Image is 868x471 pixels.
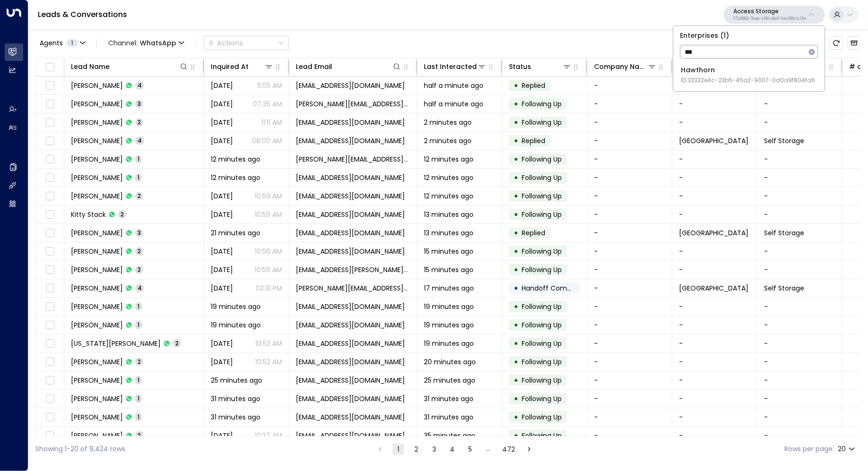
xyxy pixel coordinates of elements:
[374,443,535,455] nav: pagination navigation
[135,376,142,384] span: 1
[424,320,474,330] span: 19 minutes ago
[135,81,144,89] span: 4
[35,444,125,454] div: Showing 1-20 of 9,424 rows
[44,301,56,313] span: Toggle select row
[424,81,483,90] span: half a minute ago
[522,154,562,164] span: Following Up
[211,376,262,385] span: 25 minutes ago
[848,36,861,50] button: Archived Leads
[524,444,535,455] button: Go to next page
[757,242,842,260] td: -
[135,118,143,126] span: 2
[672,316,757,334] td: -
[522,320,562,330] span: Following Up
[522,228,545,238] span: Replied
[211,320,261,330] span: 19 minutes ago
[255,191,282,201] p: 10:59 AM
[44,98,56,110] span: Toggle select row
[211,265,233,274] span: Oct 12, 2025
[211,228,260,238] span: 21 minutes ago
[522,247,562,256] span: Following Up
[71,283,123,293] span: Stephen moorlen
[211,302,261,311] span: 19 minutes ago
[135,155,142,163] span: 1
[522,191,562,201] span: Following Up
[522,283,588,293] span: Handoff Completed
[135,302,142,310] span: 1
[71,61,110,72] div: Lead Name
[724,6,825,24] button: Access Storage17248963-7bae-4f68-a6e0-04e589c1c15e
[296,283,410,293] span: steve.moorlen@gmail.com
[40,40,63,46] span: Agents
[411,444,422,455] button: Go to page 2
[135,100,143,108] span: 3
[514,151,518,167] div: •
[679,283,748,293] span: Sunbury Upon Thames
[672,371,757,389] td: -
[44,319,56,331] span: Toggle select row
[424,228,473,238] span: 13 minutes ago
[514,77,518,94] div: •
[522,357,562,367] span: Following Up
[424,61,477,72] div: Last Interacted
[514,206,518,223] div: •
[135,192,143,200] span: 2
[757,150,842,168] td: -
[71,136,123,146] span: Marcus Sully
[672,95,757,113] td: -
[211,99,233,109] span: Oct 07, 2025
[211,247,233,256] span: Oct 12, 2025
[296,154,410,164] span: derek@acomz.co.uk
[211,339,233,348] span: Oct 12, 2025
[757,334,842,352] td: -
[514,354,518,370] div: •
[757,261,842,279] td: -
[211,431,233,440] span: Oct 12, 2025
[587,371,672,389] td: -
[135,173,142,181] span: 1
[522,81,545,90] span: Replied
[587,390,672,408] td: -
[784,444,834,454] label: Rows per page:
[135,247,143,255] span: 2
[587,279,672,297] td: -
[587,261,672,279] td: -
[424,376,475,385] span: 25 minutes ago
[44,190,56,202] span: Toggle select row
[135,229,143,237] span: 3
[296,228,405,238] span: simoneniles@gmail.com
[424,99,483,109] span: half a minute ago
[679,136,748,146] span: Bristol
[104,36,188,50] span: Channel:
[522,302,562,311] span: Following Up
[253,99,282,109] p: 07:35 AM
[71,210,106,219] span: Kitty Stack
[764,136,804,146] span: Self Storage
[296,61,402,72] div: Lead Email
[514,280,518,296] div: •
[830,36,843,50] span: Refresh
[296,81,405,90] span: kmallenthomas@gmail.com
[71,154,123,164] span: Derek Timmins
[71,191,123,201] span: Miles Saw
[424,136,472,146] span: 2 minutes ago
[255,431,282,440] p: 10:37 AM
[71,228,123,238] span: Simone Niles
[296,247,405,256] span: kath@theportwoods.co.uk
[135,413,142,421] span: 1
[44,61,56,73] span: Toggle select all
[514,335,518,351] div: •
[733,17,806,21] p: 17248963-7bae-4f68-a6e0-04e589c1c15e
[296,431,405,440] span: ni21_99@hotmail.com
[35,36,89,50] button: Agents1
[71,357,123,367] span: Srinivas Mekala
[672,353,757,371] td: -
[296,320,405,330] span: gokh4n@icloud.com
[587,77,672,94] td: -
[44,375,56,386] span: Toggle select row
[424,431,475,440] span: 35 minutes ago
[211,357,233,367] span: Oct 12, 2025
[204,36,289,50] div: Button group with a nested menu
[71,81,123,90] span: Mark Allen-Thomas
[424,118,472,127] span: 2 minutes ago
